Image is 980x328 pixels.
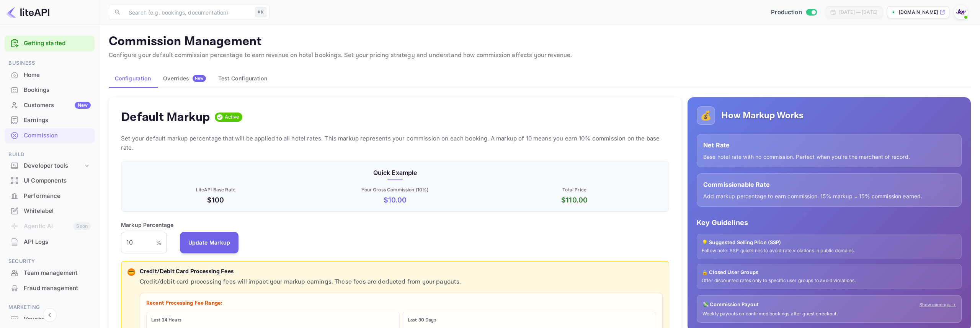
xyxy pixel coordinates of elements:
[180,232,239,253] button: Update Markup
[5,303,95,312] span: Marketing
[24,86,91,95] div: Bookings
[24,39,91,48] a: Getting started
[5,266,95,281] div: Team management
[43,308,57,322] button: Collapse navigation
[5,257,95,266] span: Security
[5,36,95,51] div: Getting started
[127,168,663,177] p: Quick Example
[121,221,174,229] p: Markup Percentage
[920,302,956,308] a: Show earnings →
[109,34,971,49] p: Commission Management
[24,116,91,125] div: Earnings
[697,217,962,228] p: Key Guidelines
[5,83,95,98] div: Bookings
[124,5,252,20] input: Search (e.g. bookings, documentation)
[255,7,266,17] div: ⌘K
[702,311,956,317] p: Weekly payouts on confirmed bookings after guest checkout.
[75,102,91,109] div: New
[121,232,156,253] input: 0
[140,268,663,276] p: Credit/Debit Card Processing Fees
[5,68,95,83] div: Home
[24,101,91,110] div: Customers
[955,6,967,18] img: With Joy
[307,186,483,193] p: Your Gross Commission ( 10 %)
[5,98,95,112] a: CustomersNew
[486,186,663,193] p: Total Price
[24,131,91,140] div: Commission
[128,269,134,276] p: 💳
[702,239,957,246] p: 💡 Suggested Selling Price (SSP)
[839,9,877,16] div: [DATE] — [DATE]
[899,9,938,16] p: [DOMAIN_NAME]
[109,51,971,60] p: Configure your default commission percentage to earn revenue on hotel bookings. Set your pricing ...
[702,301,759,308] p: 💸 Commission Payout
[5,113,95,127] a: Earnings
[486,195,663,205] p: $ 110.00
[5,150,95,159] span: Build
[5,128,95,142] a: Commission
[222,113,243,121] span: Active
[700,109,712,122] p: 💰
[127,195,304,205] p: $100
[703,192,955,200] p: Add markup percentage to earn commission. 15% markup = 15% commission earned.
[24,284,91,293] div: Fraud management
[212,69,273,88] button: Test Configuration
[5,98,95,113] div: CustomersNew
[24,315,91,324] div: Vouchers
[24,192,91,201] div: Performance
[5,113,95,128] div: Earnings
[146,299,656,307] p: Recent Processing Fee Range:
[5,312,95,326] a: Vouchers
[24,207,91,215] div: Whitelabel
[768,8,820,17] div: Switch to Sandbox mode
[5,235,95,249] a: API Logs
[24,162,83,170] div: Developer tools
[24,238,91,246] div: API Logs
[702,269,957,276] p: 🔒 Closed User Groups
[5,128,95,143] div: Commission
[5,68,95,82] a: Home
[5,83,95,97] a: Bookings
[702,277,957,284] p: Offer discounted rates only to specific user groups to avoid violations.
[5,235,95,250] div: API Logs
[5,189,95,204] div: Performance
[127,186,304,193] p: LiteAPI Base Rate
[771,8,802,17] span: Production
[5,266,95,280] a: Team management
[109,69,157,88] button: Configuration
[5,173,95,188] a: UI Components
[163,75,206,82] div: Overrides
[140,277,663,287] p: Credit/debit card processing fees will impact your markup earnings. These fees are deducted from ...
[5,159,95,173] div: Developer tools
[121,134,669,152] p: Set your default markup percentage that will be applied to all hotel rates. This markup represent...
[193,76,206,81] span: New
[5,204,95,218] a: Whitelabel
[151,317,395,324] p: Last 24 Hours
[121,109,210,125] h4: Default Markup
[5,59,95,67] span: Business
[156,238,162,246] p: %
[24,71,91,80] div: Home
[5,281,95,295] a: Fraud management
[703,180,955,189] p: Commissionable Rate
[5,173,95,188] div: UI Components
[307,195,483,205] p: $ 10.00
[408,317,651,324] p: Last 30 Days
[24,269,91,277] div: Team management
[703,140,955,150] p: Net Rate
[702,248,957,254] p: Follow hotel SSP guidelines to avoid rate violations in public domains.
[721,109,804,122] h5: How Markup Works
[5,189,95,203] a: Performance
[24,176,91,185] div: UI Components
[5,204,95,219] div: Whitelabel
[6,6,49,18] img: LiteAPI logo
[5,281,95,296] div: Fraud management
[703,153,955,161] p: Base hotel rate with no commission. Perfect when you're the merchant of record.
